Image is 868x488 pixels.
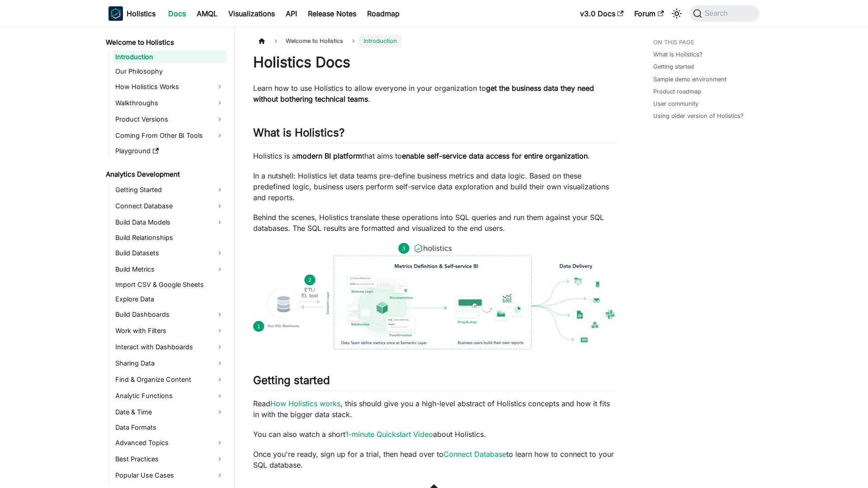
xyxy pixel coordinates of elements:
[113,145,227,157] a: Playground
[113,468,227,483] a: Popular Use Cases
[113,199,227,213] a: Connect Database
[113,278,227,291] a: Import CSV & Google Sheets
[103,36,227,49] a: Welcome to Holistics
[253,126,617,143] h2: What is Holistics?
[113,96,227,110] a: Walkthroughs
[296,151,362,160] strong: modern BI platform
[113,262,227,277] a: Build Metrics
[670,6,684,21] button: Switch between dark and light mode (currently system mode)
[689,5,759,22] button: Search (Command+K)
[113,80,227,94] a: How Holistics Works
[113,405,227,419] a: Date & Time
[359,34,401,47] span: Introduction
[113,293,227,305] a: Explore Data
[113,452,227,466] a: Best Practices
[253,212,617,234] p: Behind the scenes, Holistics translate these operations into SQL queries and run them against you...
[345,430,433,439] a: 1-minute Quickstart Video
[127,8,156,19] b: Holistics
[362,6,405,21] a: Roadmap
[443,450,506,459] a: Connect Database
[113,307,227,322] a: Build Dashboards
[575,6,629,21] a: v3.0 Docs
[113,421,227,434] a: Data Formats
[113,128,227,143] a: Coming From Other BI Tools
[113,112,227,127] a: Product Versions
[653,62,694,71] a: Getting started
[653,87,701,96] a: Product roadmap
[253,449,617,470] p: Once you're ready, sign up for a trial, then head over to to learn how to connect to your SQL dat...
[163,6,191,21] a: Docs
[653,99,698,108] a: User community
[253,150,617,161] p: Holistics is a that aims to .
[253,374,617,391] h2: Getting started
[113,51,227,63] a: Introduction
[113,183,227,197] a: Getting Started
[253,34,270,47] a: Home page
[253,243,617,349] img: How Holistics fits in your Data Stack
[653,75,726,84] a: Sample demo environment
[253,53,617,71] h1: Holistics Docs
[113,340,227,354] a: Interact with Dashboards
[223,6,280,21] a: Visualizations
[113,231,227,244] a: Build Relationships
[113,436,227,450] a: Advanced Topics
[280,6,302,21] a: API
[253,170,617,203] p: In a nutshell: Holistics let data teams pre-define business metrics and data logic. Based on thes...
[113,324,227,338] a: Work with Filters
[113,356,227,371] a: Sharing Data
[253,34,617,47] nav: Breadcrumbs
[108,6,123,21] img: Holistics
[653,50,703,59] a: What is Holistics?
[108,6,156,21] a: HolisticsHolisticsHolistics
[253,398,617,420] p: Read , this should give you a high-level abstract of Holistics concepts and how it fits in with t...
[113,215,227,230] a: Build Data Models
[702,9,733,18] span: Search
[113,246,227,260] a: Build Datasets
[253,429,617,440] p: You can also watch a short about Holistics.
[402,151,588,160] strong: enable self-service data access for entire organization
[103,168,227,181] a: Analytics Development
[270,399,340,408] a: How Holistics works
[653,112,744,120] a: Using older version of Holistics?
[113,65,227,78] a: Our Philosophy
[113,389,227,403] a: Analytic Functions
[253,83,617,104] p: Learn how to use Holistics to allow everyone in your organization to .
[113,372,227,387] a: Find & Organize Content
[629,6,669,21] a: Forum
[191,6,223,21] a: AMQL
[99,27,235,488] nav: Docs sidebar
[281,34,348,47] span: Welcome to Holistics
[302,6,362,21] a: Release Notes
